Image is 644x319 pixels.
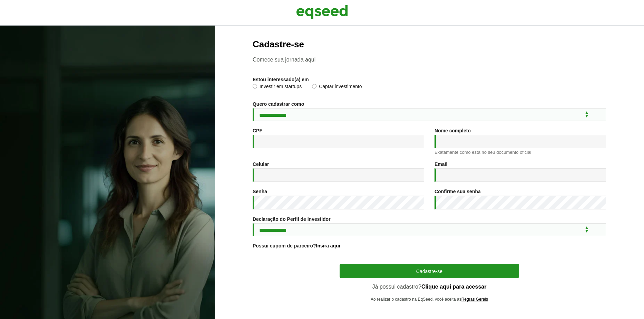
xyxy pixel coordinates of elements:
label: Email [435,162,447,167]
div: Exatamente como está no seu documento oficial [435,150,606,154]
label: Senha [253,189,267,194]
label: Estou interessado(a) em [253,77,309,82]
label: CPF [253,128,262,133]
label: Quero cadastrar como [253,102,304,106]
p: Comece sua jornada aqui [253,56,606,63]
a: Clique aqui para acessar [421,284,487,290]
label: Declaração do Perfil de Investidor [253,217,331,222]
input: Captar investimento [312,84,316,88]
label: Nome completo [435,128,471,133]
h2: Cadastre-se [253,39,606,49]
label: Investir em startups [253,84,302,91]
input: Investir em startups [253,84,257,88]
p: Já possui cadastro? [340,283,519,290]
a: Regras Gerais [461,297,488,301]
label: Confirme sua senha [435,189,481,194]
label: Captar investimento [312,84,362,91]
p: Ao realizar o cadastro na EqSeed, você aceita as [340,297,519,302]
label: Celular [253,162,269,167]
img: EqSeed Logo [296,3,348,21]
button: Cadastre-se [340,264,519,278]
a: Insira aqui [316,243,340,248]
label: Possui cupom de parceiro? [253,243,340,248]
